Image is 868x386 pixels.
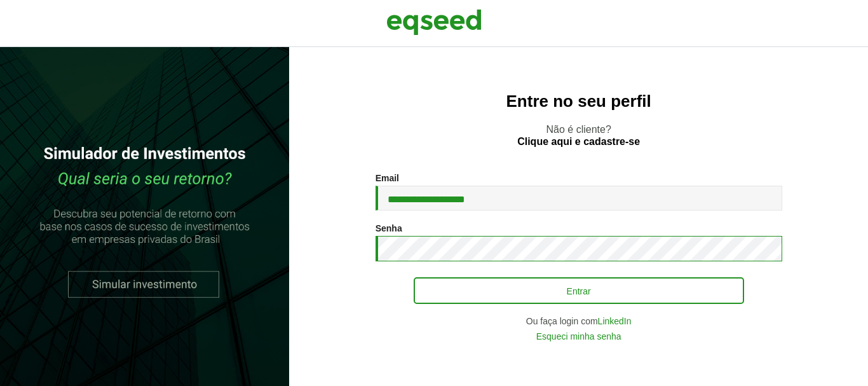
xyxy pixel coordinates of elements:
label: Email [376,174,399,183]
button: Entrar [414,277,744,304]
a: LinkedIn [598,317,632,326]
a: Clique aqui e cadastre-se [517,137,640,147]
label: Senha [376,224,402,233]
div: Ou faça login com [376,317,782,326]
img: EqSeed Logo [386,6,482,38]
p: Não é cliente? [315,123,843,148]
h2: Entre no seu perfil [315,92,843,111]
a: Esqueci minha senha [536,332,621,341]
